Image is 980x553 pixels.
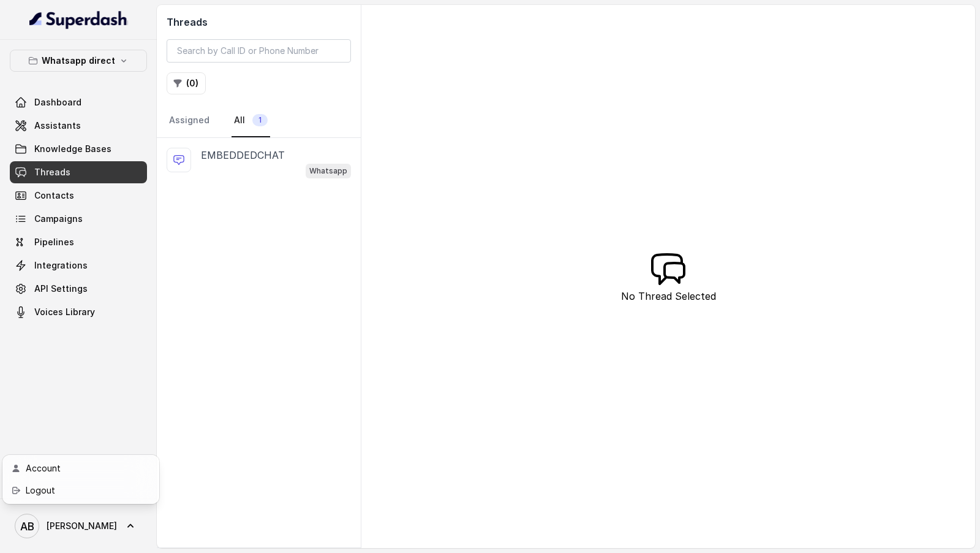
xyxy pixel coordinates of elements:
div: [PERSON_NAME] [2,455,159,504]
div: Logout [26,483,130,498]
text: AB [20,520,34,533]
span: [PERSON_NAME] [47,520,117,532]
div: Account [26,461,130,476]
a: [PERSON_NAME] [10,509,147,543]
